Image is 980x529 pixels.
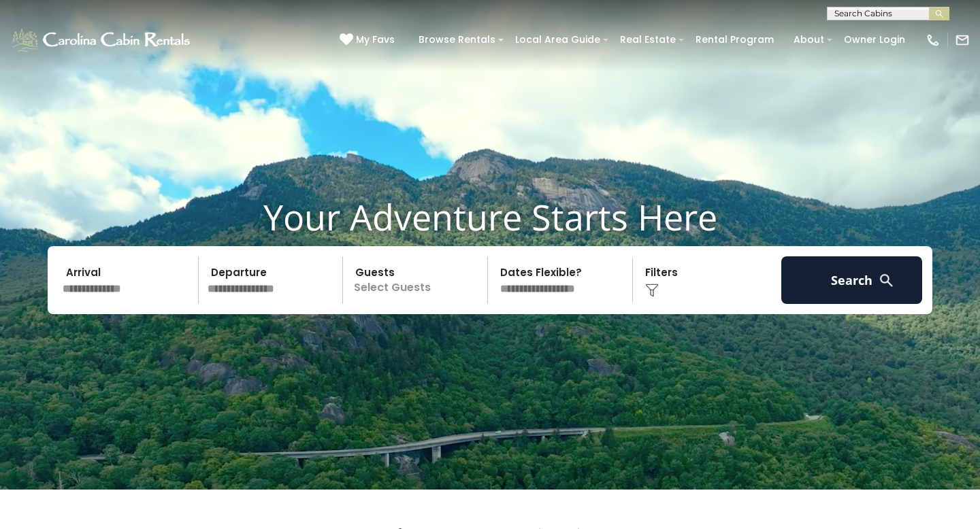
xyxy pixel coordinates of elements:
[10,196,970,238] h1: Your Adventure Starts Here
[613,29,683,50] a: Real Estate
[878,272,895,289] img: search-regular-white.png
[412,29,502,50] a: Browse Rentals
[787,29,831,50] a: About
[340,33,398,48] a: My Favs
[356,33,395,47] span: My Favs
[781,256,922,304] button: Search
[508,29,607,50] a: Local Area Guide
[837,29,912,50] a: Owner Login
[689,29,781,50] a: Rental Program
[955,33,970,48] img: mail-regular-white.png
[926,33,941,48] img: phone-regular-white.png
[347,256,487,304] p: Select Guests
[10,27,194,54] img: White-1-1-2.png
[645,284,659,297] img: filter--v1.png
